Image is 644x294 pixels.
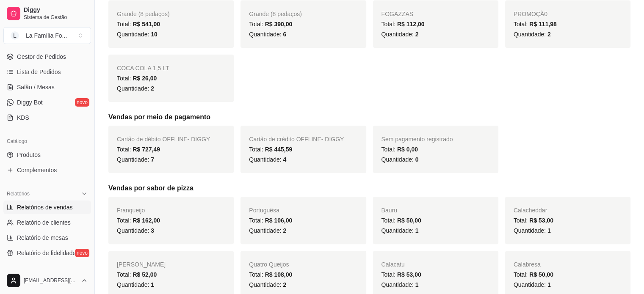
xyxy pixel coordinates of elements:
[381,271,421,278] span: Total:
[117,217,160,224] span: Total:
[117,227,154,234] span: Quantidade:
[265,271,293,278] span: R$ 108,00
[133,21,160,27] span: R$ 541,00
[26,31,67,40] div: La Família Fo ...
[415,31,419,38] span: 2
[117,156,154,163] span: Quantidade:
[117,136,210,143] span: Cartão de débito OFFLINE - DIGGY
[3,80,91,94] a: Salão / Mesas
[249,281,286,288] span: Quantidade:
[17,98,43,107] span: Diggy Bot
[3,231,91,245] a: Relatório de mesas
[3,3,91,24] a: DiggySistema de Gestão
[397,217,421,224] span: R$ 50,00
[381,146,418,153] span: Total:
[249,156,286,163] span: Quantidade:
[3,50,91,63] a: Gestor de Pedidos
[117,85,154,92] span: Quantidade:
[415,227,419,234] span: 1
[514,11,547,17] span: PROMOÇÃ0
[547,281,551,288] span: 1
[133,271,157,278] span: R$ 52,00
[529,21,557,27] span: R$ 111,98
[283,31,286,38] span: 6
[117,11,170,17] span: Grande (8 pedaços)
[17,166,57,174] span: Complementos
[17,68,61,76] span: Lista de Pedidos
[3,27,91,44] button: Select a team
[117,146,160,153] span: Total:
[117,271,157,278] span: Total:
[17,52,66,61] span: Gestor de Pedidos
[151,281,154,288] span: 1
[547,31,551,38] span: 2
[249,261,289,268] span: Quatro Queijos
[3,65,91,79] a: Lista de Pedidos
[381,261,405,268] span: Calacatu
[117,261,166,268] span: [PERSON_NAME]
[17,203,73,212] span: Relatórios de vendas
[249,146,292,153] span: Total:
[514,207,547,214] span: Calacheddar
[24,14,88,21] span: Sistema de Gestão
[249,11,302,17] span: Grande (8 pedaços)
[397,271,421,278] span: R$ 53,00
[117,207,145,214] span: Franqueijo
[133,217,160,224] span: R$ 162,00
[3,96,91,109] a: Diggy Botnovo
[249,271,292,278] span: Total:
[3,163,91,177] a: Complementos
[529,217,553,224] span: R$ 53,00
[283,227,286,234] span: 2
[381,207,397,214] span: Bauru
[108,183,630,193] h5: Vendas por sabor de pizza
[17,83,55,91] span: Salão / Mesas
[117,75,157,82] span: Total:
[514,217,553,224] span: Total:
[17,218,71,227] span: Relatório de clientes
[249,136,344,143] span: Cartão de crédito OFFLINE - DIGGY
[3,148,91,162] a: Produtos
[381,217,421,224] span: Total:
[3,201,91,214] a: Relatórios de vendas
[117,31,158,38] span: Quantidade:
[3,216,91,229] a: Relatório de clientes
[17,234,68,242] span: Relatório de mesas
[514,227,551,234] span: Quantidade:
[108,112,630,122] h5: Vendas por meio de pagamento
[265,146,293,153] span: R$ 445,59
[133,146,160,153] span: R$ 727,49
[249,207,279,214] span: Portuguêsa
[249,21,292,27] span: Total:
[283,156,286,163] span: 4
[151,85,154,92] span: 2
[514,281,551,288] span: Quantidade:
[249,217,292,224] span: Total:
[3,135,91,148] div: Catálogo
[117,21,160,27] span: Total:
[265,217,293,224] span: R$ 106,00
[24,277,77,284] span: [EMAIL_ADDRESS][DOMAIN_NAME]
[17,249,76,257] span: Relatório de fidelidade
[7,190,30,197] span: Relatórios
[17,113,29,122] span: KDS
[283,281,286,288] span: 2
[514,21,557,27] span: Total:
[397,146,418,153] span: R$ 0,00
[151,156,154,163] span: 7
[117,65,169,71] span: COCA COLA 1,5 LT
[265,21,293,27] span: R$ 390,00
[381,11,413,17] span: FOGAZZAS
[381,156,419,163] span: Quantidade:
[3,270,91,291] button: [EMAIL_ADDRESS][DOMAIN_NAME]
[381,136,453,143] span: Sem pagamento registrado
[514,261,541,268] span: Calabresa
[415,156,419,163] span: 0
[151,31,158,38] span: 10
[133,75,157,82] span: R$ 26,00
[17,151,41,159] span: Produtos
[24,6,88,14] span: Diggy
[415,281,419,288] span: 1
[3,246,91,260] a: Relatório de fidelidadenovo
[529,271,553,278] span: R$ 50,00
